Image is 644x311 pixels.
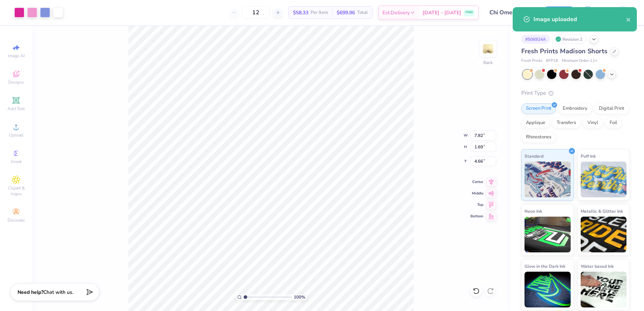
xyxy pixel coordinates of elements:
span: Neon Ink [525,207,542,215]
span: # FP16 [546,58,558,64]
span: Decorate [8,217,25,223]
span: 100 % [294,294,305,300]
span: Metallic & Glitter Ink [581,207,623,215]
img: Glow in the Dark Ink [525,272,571,307]
div: Revision 2 [553,35,586,44]
div: # 506924A [521,35,550,44]
span: Standard [525,152,543,160]
span: Est. Delivery [382,9,410,16]
img: Neon Ink [525,217,571,252]
span: Upload [9,132,23,138]
input: – – [242,6,270,19]
span: Image AI [8,53,25,59]
img: Metallic & Glitter Ink [581,217,627,252]
div: Screen Print [521,103,556,114]
span: Per Item [311,9,328,16]
span: Minimum Order: 12 + [562,58,597,64]
div: Transfers [552,118,581,128]
span: $58.33 [293,9,308,16]
span: Center [470,179,483,184]
button: close [626,15,631,24]
strong: Need help? [18,289,43,296]
input: Untitled Design [484,5,537,20]
span: Total [357,9,368,16]
span: Puff Ink [581,152,596,160]
span: Fresh Prints Madison Shorts [521,47,608,55]
div: Vinyl [583,118,603,128]
span: Fresh Prints [521,58,542,64]
div: Print Type [521,89,630,97]
span: Middle [470,191,483,196]
span: Water based Ink [581,262,614,270]
span: Top [470,202,483,207]
img: Water based Ink [581,272,627,307]
div: Back [483,59,493,66]
span: Clipart & logos [4,185,29,197]
div: Embroidery [558,103,592,114]
div: Applique [521,118,550,128]
span: Greek [11,159,22,164]
span: [DATE] - [DATE] [423,9,461,16]
span: Glow in the Dark Ink [525,262,565,270]
img: Back [481,41,495,56]
div: Rhinestones [521,132,556,143]
div: Digital Print [594,103,629,114]
img: Standard [525,162,571,197]
span: Chat with us. [43,289,73,296]
span: Add Text [8,106,25,112]
span: Bottom [470,214,483,219]
span: Designs [8,79,24,85]
span: $699.96 [337,9,355,16]
div: Foil [605,118,622,128]
div: Image uploaded [533,15,626,24]
img: Puff Ink [581,162,627,197]
span: FREE [465,10,473,15]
